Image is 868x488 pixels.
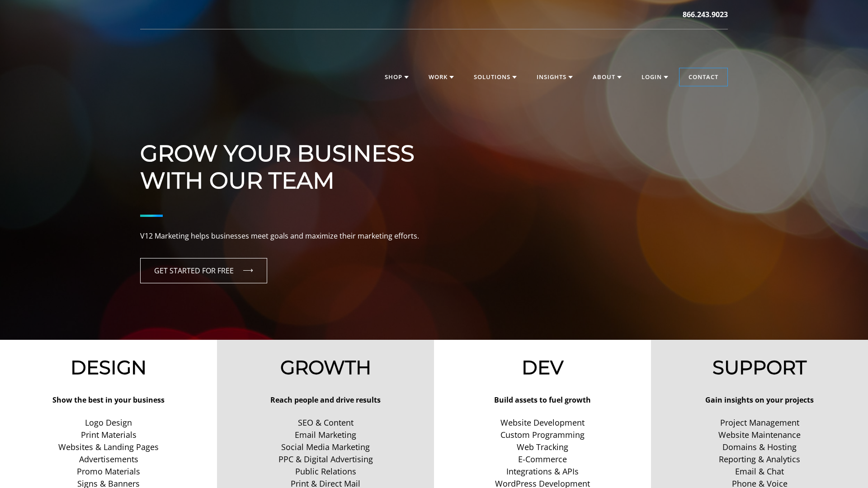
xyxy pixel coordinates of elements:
[655,417,864,429] a: Project Management
[4,453,213,465] a: Advertisements
[584,68,631,86] a: About
[4,429,213,441] a: Print Materials
[4,356,213,379] h2: Design
[655,453,864,465] a: Reporting & Analytics
[632,68,677,86] a: Login
[221,417,430,429] a: SEO & Content
[4,417,213,429] a: Logo Design
[679,68,727,86] a: Contact
[655,465,864,478] a: Email & Chat
[438,453,647,465] a: E-Commerce
[655,394,864,406] p: Gain insights on your projects
[438,394,647,406] p: Build assets to fuel growth
[655,441,864,453] a: Domains & Hosting
[376,68,418,86] a: Shop
[438,441,647,453] a: Web Tracking
[140,230,728,242] p: V12 Marketing helps businesses meet goals and maximize their marketing efforts.
[221,429,430,441] a: Email Marketing
[140,258,267,283] a: GET STARTED FOR FREE
[683,9,728,20] a: 866.243.9023
[4,394,213,406] p: Show the best in your business
[438,429,647,441] a: Custom Programming
[655,356,864,379] h2: Support
[4,465,213,478] a: Promo Materials
[4,441,213,453] a: Websites & Landing Pages
[438,417,647,429] a: Website Development
[420,68,463,86] a: Work
[221,356,430,379] h2: Growth
[221,453,430,465] a: PPC & Digital Advertising
[221,465,430,478] a: Public Relations
[528,68,582,86] a: Insights
[465,68,526,86] a: Solutions
[221,394,430,406] p: Reach people and drive results
[140,113,728,194] h1: Grow Your Business With Our Team
[438,356,647,379] h2: Dev
[221,441,430,453] a: Social Media Marketing
[655,429,864,441] a: Website Maintenance
[438,465,647,478] a: Integrations & APIs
